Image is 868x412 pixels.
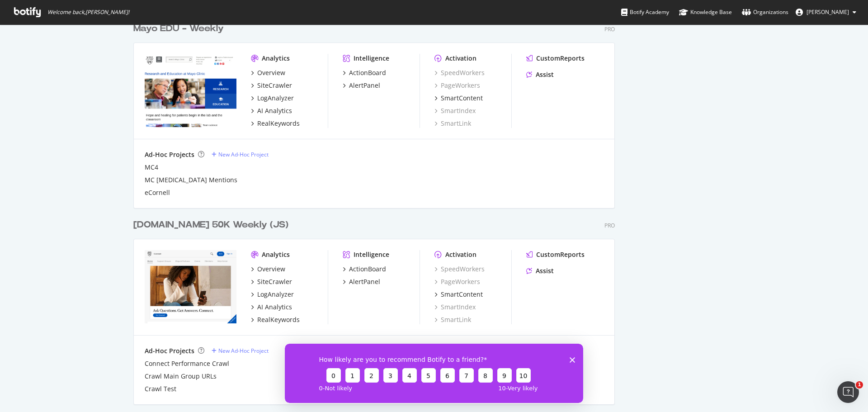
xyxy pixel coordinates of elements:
[837,381,859,403] iframe: Intercom live chat
[679,8,732,17] div: Knowledge Base
[145,54,236,127] img: mayo.edu
[526,54,585,63] a: CustomReports
[354,250,389,259] div: Intelligence
[434,265,485,274] a: SpeedWorkers
[257,290,294,299] div: LogAnalyzer
[343,265,386,274] a: ActionBoard
[133,22,227,35] a: Mayo EDU - Weekly
[145,359,229,368] a: Connect Performance Crawl
[434,119,471,128] a: SmartLink
[349,265,386,274] div: ActionBoard
[434,106,476,115] a: SmartIndex
[434,68,485,77] a: SpeedWorkers
[251,68,285,77] a: Overview
[145,372,217,381] a: Crawl Main Group URLs
[856,381,863,388] span: 1
[343,277,380,286] a: AlertPanel
[604,222,615,229] div: Pro
[133,218,288,232] div: [DOMAIN_NAME] 50K Weekly (JS)
[434,81,480,90] a: PageWorkers
[47,9,129,16] span: Welcome back, [PERSON_NAME] !
[262,250,290,259] div: Analytics
[262,54,290,63] div: Analytics
[536,70,554,79] div: Assist
[251,303,292,312] a: AI Analytics
[145,175,237,185] a: MC [MEDICAL_DATA] Mentions
[536,266,554,275] div: Assist
[218,347,269,355] div: New Ad-Hoc Project
[212,347,269,355] a: New Ad-Hoc Project
[257,68,285,77] div: Overview
[145,188,170,197] a: eCornell
[257,119,300,128] div: RealKeywords
[251,119,300,128] a: RealKeywords
[434,94,483,103] a: SmartContent
[145,346,194,355] div: Ad-Hoc Projects
[251,81,292,90] a: SiteCrawler
[434,277,480,286] a: PageWorkers
[133,218,292,232] a: [DOMAIN_NAME] 50K Weekly (JS)
[354,54,389,63] div: Intelligence
[434,303,476,312] a: SmartIndex
[441,94,483,103] div: SmartContent
[445,54,476,63] div: Activation
[526,70,554,79] a: Assist
[742,8,788,17] div: Organizations
[257,303,292,312] div: AI Analytics
[145,384,176,393] a: Crawl Test
[434,315,471,324] a: SmartLink
[807,8,849,16] span: Eric Hofmann
[285,344,583,403] iframe: Survey from Botify
[145,163,158,172] div: MC4
[604,25,615,33] div: Pro
[257,277,292,286] div: SiteCrawler
[251,290,294,299] a: LogAnalyzer
[621,8,669,17] div: Botify Academy
[536,250,585,259] div: CustomReports
[251,315,300,324] a: RealKeywords
[536,54,585,63] div: CustomReports
[349,68,386,77] div: ActionBoard
[445,250,476,259] div: Activation
[526,266,554,275] a: Assist
[145,150,194,159] div: Ad-Hoc Projects
[257,315,300,324] div: RealKeywords
[788,5,863,19] button: [PERSON_NAME]
[133,22,224,35] div: Mayo EDU - Weekly
[257,94,294,103] div: LogAnalyzer
[257,265,285,274] div: Overview
[343,81,380,90] a: AlertPanel
[526,250,585,259] a: CustomReports
[251,265,285,274] a: Overview
[212,151,269,158] a: New Ad-Hoc Project
[349,277,380,286] div: AlertPanel
[349,81,380,90] div: AlertPanel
